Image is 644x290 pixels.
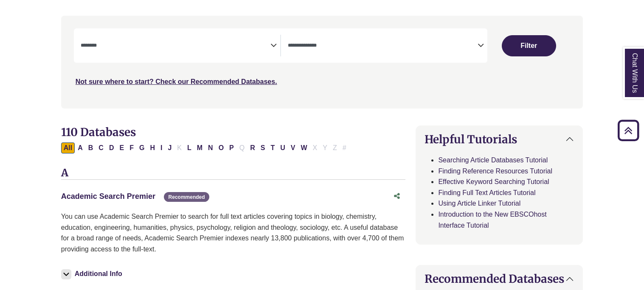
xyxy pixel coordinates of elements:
[127,142,136,153] button: Filter Results F
[216,142,226,153] button: Filter Results O
[164,192,209,202] span: Recommended
[298,142,309,153] button: Filter Results W
[86,142,96,153] button: Filter Results B
[268,142,277,153] button: Filter Results T
[438,178,549,185] a: Effective Keyword Searching Tutorial
[247,142,258,153] button: Filter Results R
[96,142,106,153] button: Filter Results C
[61,144,350,151] div: Alpha-list to filter by first letter of database name
[438,200,520,207] a: Using Article Linker Tutorial
[288,142,298,153] button: Filter Results V
[438,167,552,175] a: Finding Reference Resources Tutorial
[165,142,174,153] button: Filter Results J
[288,43,478,50] textarea: Search
[61,268,125,280] button: Additional Info
[137,142,147,153] button: Filter Results G
[438,189,535,196] a: Finding Full Text Articles Tutorial
[61,125,136,139] span: 110 Databases
[61,142,75,153] button: All
[388,188,405,204] button: Share this database
[61,167,406,180] h3: A
[438,156,548,164] a: Searching Article Databases Tutorial
[278,142,288,153] button: Filter Results U
[61,211,406,254] p: You can use Academic Search Premier to search for full text articles covering topics in biology, ...
[227,142,236,153] button: Filter Results P
[117,142,127,153] button: Filter Results E
[185,142,194,153] button: Filter Results L
[61,16,583,108] nav: Search filters
[158,142,165,153] button: Filter Results I
[502,35,556,56] button: Submit for Search Results
[75,142,85,153] button: Filter Results A
[205,142,216,153] button: Filter Results N
[615,125,642,136] a: Back to Top
[194,142,205,153] button: Filter Results M
[147,142,157,153] button: Filter Results H
[107,142,117,153] button: Filter Results D
[416,126,582,153] button: Helpful Tutorials
[258,142,268,153] button: Filter Results S
[81,43,270,50] textarea: Search
[76,78,277,85] a: Not sure where to start? Check our Recommended Databases.
[438,211,546,229] a: Introduction to the New EBSCOhost Interface Tutorial
[61,192,155,201] a: Academic Search Premier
